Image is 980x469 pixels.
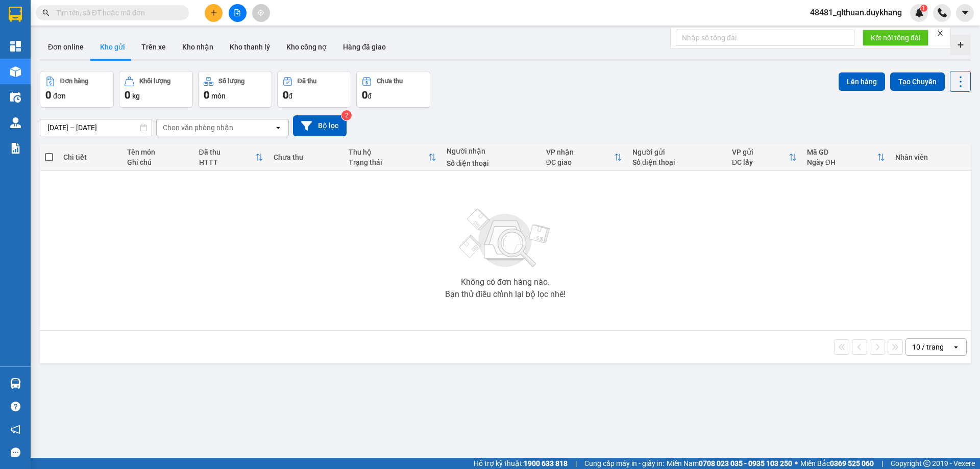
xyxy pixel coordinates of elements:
[53,92,66,100] span: đơn
[727,144,802,171] th: Toggle SortBy
[950,35,971,55] div: Tạo kho hàng mới
[10,378,21,389] img: warehouse-icon
[11,448,20,457] span: message
[40,35,92,59] button: Đơn online
[199,158,256,166] div: HTTT
[362,89,367,101] span: 0
[92,35,133,59] button: Kho gửi
[218,78,244,85] div: Số lượng
[937,30,944,37] span: close
[234,9,241,16] span: file-add
[871,32,920,43] span: Kết nối tổng đài
[9,7,22,22] img: logo-vxr
[222,35,278,59] button: Kho thanh lý
[229,4,247,22] button: file-add
[199,148,256,156] div: Đã thu
[127,148,189,156] div: Tên món
[56,7,177,18] input: Tìm tên, số ĐT hoặc mã đơn
[194,144,269,171] th: Toggle SortBy
[45,89,51,101] span: 0
[10,117,21,128] img: warehouse-icon
[881,458,883,469] span: |
[461,278,550,286] div: Không có đơn hàng nào.
[356,71,430,108] button: Chưa thu0đ
[252,4,270,22] button: aim
[10,92,21,103] img: warehouse-icon
[10,66,21,77] img: warehouse-icon
[895,153,966,161] div: Nhân viên
[632,158,722,166] div: Số điện thoại
[863,30,928,46] button: Kết nối tổng đài
[956,4,974,22] button: caret-down
[367,92,372,100] span: đ
[447,159,536,167] div: Số điện thoại
[133,35,174,59] button: Trên xe
[807,148,877,156] div: Mã GD
[795,461,798,465] span: ⚪️
[830,459,874,467] strong: 0369 525 060
[952,343,960,351] svg: open
[60,78,88,85] div: Đơn hàng
[211,92,226,100] span: món
[802,6,910,19] span: 48481_qlthuan.duykhang
[127,158,189,166] div: Ghi chú
[667,458,792,469] span: Miền Nam
[732,158,789,166] div: ĐC lấy
[839,72,885,91] button: Lên hàng
[293,115,347,136] button: Bộ lọc
[283,89,288,101] span: 0
[125,89,130,101] span: 0
[10,143,21,154] img: solution-icon
[277,71,351,108] button: Đã thu0đ
[274,124,282,132] svg: open
[575,458,577,469] span: |
[920,5,927,12] sup: 1
[205,4,223,22] button: plus
[915,8,924,17] img: icon-new-feature
[377,78,403,85] div: Chưa thu
[40,71,114,108] button: Đơn hàng0đơn
[524,459,568,467] strong: 1900 633 818
[584,458,664,469] span: Cung cấp máy in - giấy in:
[210,9,217,16] span: plus
[341,110,352,120] sup: 2
[807,158,877,166] div: Ngày ĐH
[119,71,193,108] button: Khối lượng0kg
[10,41,21,52] img: dashboard-icon
[961,8,970,17] span: caret-down
[922,5,925,12] span: 1
[42,9,50,16] span: search
[274,153,338,161] div: Chưa thu
[474,458,568,469] span: Hỗ trợ kỹ thuật:
[546,148,614,156] div: VP nhận
[11,425,20,434] span: notification
[132,92,140,100] span: kg
[546,158,614,166] div: ĐC giao
[139,78,170,85] div: Khối lượng
[11,402,20,411] span: question-circle
[288,92,292,100] span: đ
[163,122,233,133] div: Chọn văn phòng nhận
[732,148,789,156] div: VP gửi
[802,144,890,171] th: Toggle SortBy
[923,460,930,467] span: copyright
[676,30,854,46] input: Nhập số tổng đài
[298,78,316,85] div: Đã thu
[890,72,945,91] button: Tạo Chuyến
[445,290,566,299] div: Bạn thử điều chỉnh lại bộ lọc nhé!
[938,8,947,17] img: phone-icon
[63,153,116,161] div: Chi tiết
[454,203,556,274] img: svg+xml;base64,PHN2ZyBjbGFzcz0ibGlzdC1wbHVnX19zdmciIHhtbG5zPSJodHRwOi8vd3d3LnczLm9yZy8yMDAwL3N2Zy...
[349,158,428,166] div: Trạng thái
[278,35,335,59] button: Kho công nợ
[257,9,264,16] span: aim
[447,147,536,155] div: Người nhận
[699,459,792,467] strong: 0708 023 035 - 0935 103 250
[40,119,152,136] input: Select a date range.
[198,71,272,108] button: Số lượng0món
[349,148,428,156] div: Thu hộ
[632,148,722,156] div: Người gửi
[174,35,222,59] button: Kho nhận
[912,342,944,352] div: 10 / trang
[800,458,874,469] span: Miền Bắc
